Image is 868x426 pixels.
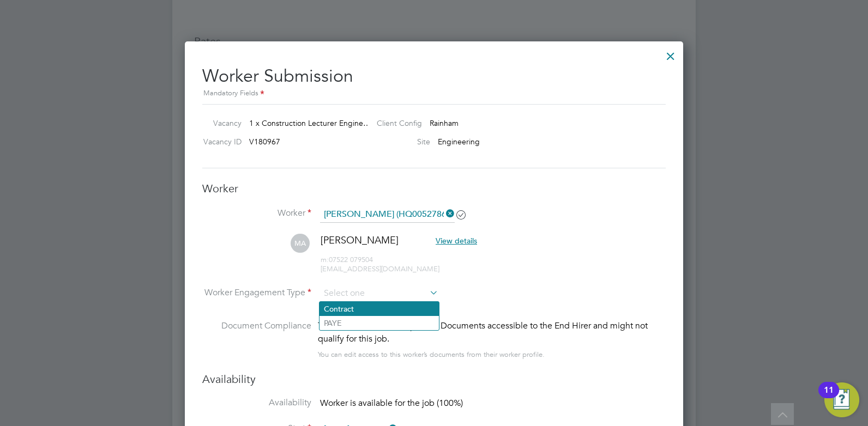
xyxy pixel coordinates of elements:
[249,137,280,147] span: V180967
[202,372,666,386] h3: Availability
[321,255,373,264] span: 07522 079504
[430,118,459,128] span: Rainham
[320,206,455,223] input: Search for...
[436,236,477,246] span: View details
[318,319,666,345] div: This worker has no Compliance Documents accessible to the End Hirer and might not qualify for thi...
[320,285,438,302] input: Select one
[318,348,545,361] div: You can edit access to this worker’s documents from their worker profile.
[368,137,430,147] label: Site
[202,397,311,409] label: Availability
[202,88,666,100] div: Mandatory Fields
[202,57,666,100] h2: Worker Submission
[321,234,399,246] span: [PERSON_NAME]
[824,382,859,417] button: Open Resource Center, 11 new notifications
[824,390,834,404] div: 11
[202,287,311,299] label: Worker Engagement Type
[368,118,422,128] label: Client Config
[320,302,439,316] li: Contract
[198,118,242,128] label: Vacancy
[320,316,439,330] li: PAYE
[202,208,311,219] label: Worker
[198,137,242,147] label: Vacancy ID
[291,234,310,253] span: MA
[321,255,329,264] span: m:
[249,118,371,128] span: 1 x Construction Lecturer Engine…
[320,398,463,409] span: Worker is available for the job (100%)
[321,264,439,273] span: [EMAIL_ADDRESS][DOMAIN_NAME]
[202,319,311,359] label: Document Compliance
[202,181,666,196] h3: Worker
[438,137,480,147] span: Engineering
